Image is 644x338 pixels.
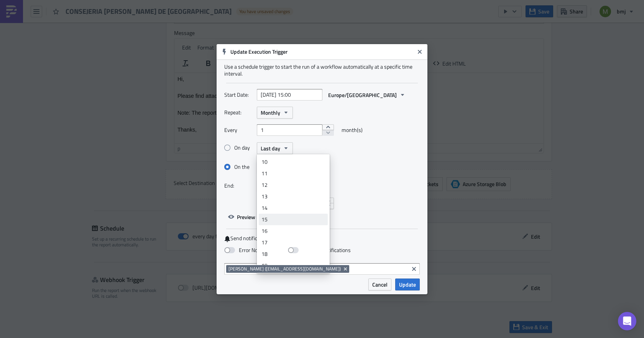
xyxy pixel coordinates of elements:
button: Remove Tag [342,265,349,273]
button: Update [395,279,420,290]
button: Last day [257,142,293,154]
div: 16 [261,227,325,235]
p: Thanks, [3,54,366,60]
div: Use a schedule trigger to start the run of a workflow automatically at a specific time interval. [224,63,420,77]
p: Hi, [3,3,366,9]
button: Monthly [257,107,293,119]
span: month(s) [342,124,363,136]
label: Repeat: [224,107,253,118]
div: 13 [261,193,325,200]
input: YYYY-MM-DD HH:mm [257,89,322,101]
label: End: [224,180,253,191]
label: Success Notifications [288,247,351,254]
div: 19 [261,262,325,269]
button: Cancel [368,279,391,290]
div: 12 [261,181,325,189]
label: On day [224,144,257,151]
p: Please find attached the monthly BMJ Case Reports Submissions & Page View Usage Report. [3,20,366,26]
span: Last day [261,144,280,152]
span: Monthly [261,109,280,117]
body: Rich Text Area. Press ALT-0 for help. [3,3,366,60]
div: 10 [261,158,325,166]
label: On the [224,163,257,170]
button: Europe/[GEOGRAPHIC_DATA] [324,89,409,101]
button: Preview next scheduled runs [224,211,308,223]
span: Europe/[GEOGRAPHIC_DATA] [328,91,397,99]
button: Close [414,46,426,58]
div: 18 [261,250,325,258]
label: Send notification after scheduled run [224,235,420,242]
span: Update [399,280,416,289]
p: Note: The report is now exported from [GEOGRAPHIC_DATA]. [3,37,366,43]
span: [PERSON_NAME] ([EMAIL_ADDRESS][DOMAIN_NAME]) [228,266,341,272]
label: Error Notifications [224,247,280,254]
button: Clear selected items [409,264,419,274]
button: decrement [322,130,334,136]
span: Preview next scheduled runs [237,213,304,221]
h6: Update Execution Trigger [230,48,414,55]
div: Open Intercom Messenger [618,312,636,330]
label: Every [224,124,253,136]
div: 15 [261,216,325,223]
span: Cancel [372,280,388,289]
div: 11 [261,170,325,177]
div: 17 [261,239,325,246]
label: Start Date: [224,89,253,101]
div: 14 [261,204,325,212]
button: increment [322,124,334,130]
